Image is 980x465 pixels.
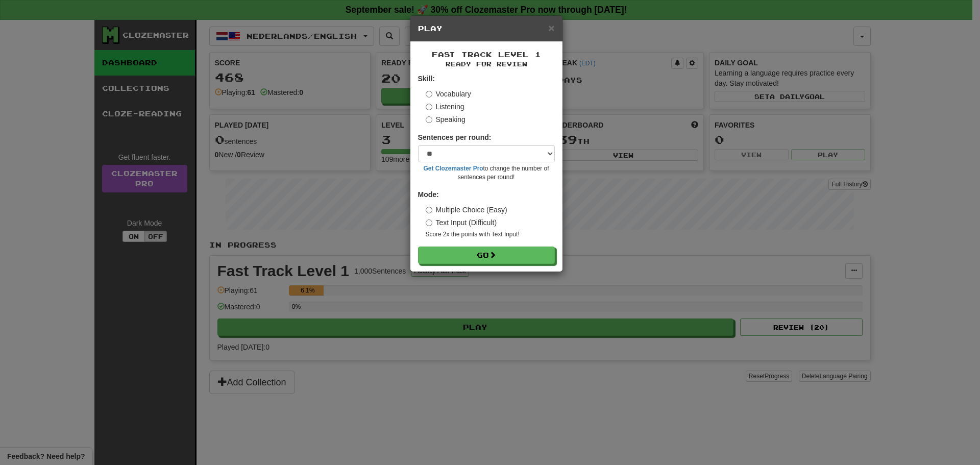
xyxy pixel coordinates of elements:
small: Score 2x the points with Text Input ! [426,230,555,239]
input: Listening [426,104,432,110]
label: Multiple Choice (Easy) [426,205,507,215]
input: Speaking [426,116,432,123]
label: Listening [426,102,464,112]
span: Fast Track Level 1 [432,50,541,59]
input: Text Input (Difficult) [426,219,432,226]
input: Vocabulary [426,91,432,97]
small: Ready for Review [418,60,555,68]
label: Sentences per round: [418,132,492,142]
strong: Mode: [418,190,439,199]
h5: Play [418,23,555,34]
label: Text Input (Difficult) [426,217,497,228]
input: Multiple Choice (Easy) [426,207,432,213]
button: Close [548,22,554,33]
span: × [548,22,554,34]
label: Speaking [426,114,465,125]
button: Go [418,247,555,264]
strong: Skill: [418,75,435,83]
small: to change the number of sentences per round! [418,164,555,182]
label: Vocabulary [426,89,471,99]
a: Get Clozemaster Pro [424,165,483,172]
